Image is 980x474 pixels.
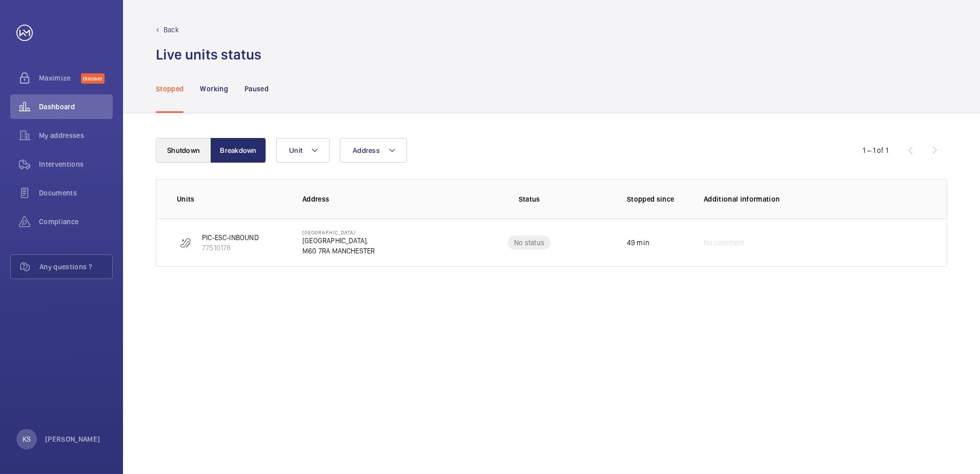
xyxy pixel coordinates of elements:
[202,243,259,253] p: 77510178
[177,194,286,204] p: Units
[302,194,448,204] p: Address
[302,246,375,256] p: M60 7RA MANCHESTER
[627,194,687,204] p: Stopped since
[164,25,179,35] p: Back
[179,236,192,249] img: escalator.svg
[244,84,269,94] p: Paused
[211,138,266,163] button: Breakdown
[200,84,228,94] p: Working
[156,45,261,64] h1: Live units status
[627,238,649,248] p: 49 min
[863,145,888,155] div: 1 – 1 of 1
[39,262,112,272] span: Any questions ?
[514,238,544,248] p: No status
[302,229,375,235] p: [GEOGRAPHIC_DATA]
[353,146,380,154] span: Address
[39,102,113,112] span: Dashboard
[81,73,105,84] span: Discover
[302,235,375,246] p: [GEOGRAPHIC_DATA],
[39,130,113,141] span: My addresses
[39,73,81,83] span: Maximize
[39,216,113,227] span: Compliance
[45,434,100,444] p: [PERSON_NAME]
[39,159,113,169] span: Interventions
[340,138,407,163] button: Address
[202,232,259,243] p: PIC-ESC-INBOUND
[23,434,31,444] p: KS
[39,188,113,198] span: Documents
[704,194,926,204] p: Additional information
[156,138,211,163] button: Shutdown
[156,84,183,94] p: Stopped
[704,238,745,248] span: No comment
[276,138,330,163] button: Unit
[455,194,603,204] p: Status
[289,146,302,154] span: Unit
